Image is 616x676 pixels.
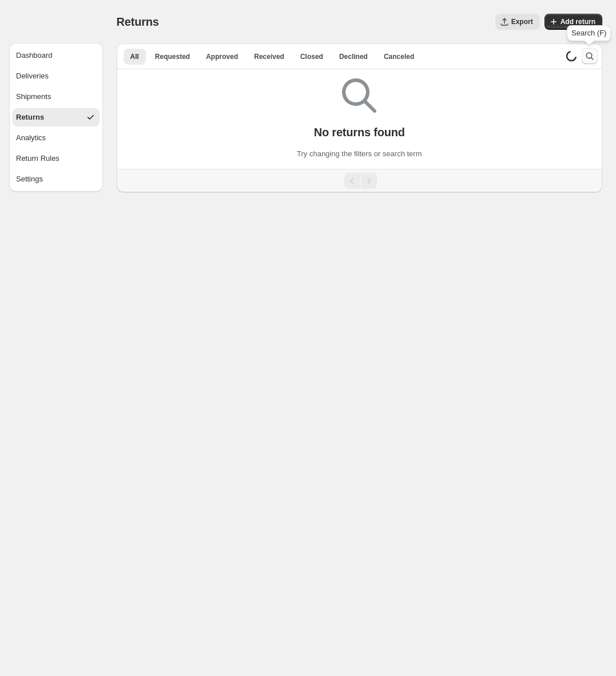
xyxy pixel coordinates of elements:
[130,52,139,61] span: All
[155,52,190,61] span: Requested
[545,14,602,30] button: Add return
[495,14,540,30] button: Export
[297,148,422,160] p: Try changing the filters or search term
[13,67,100,85] button: Deliveries
[582,48,598,64] button: Search and filter results
[16,153,59,164] div: Return Rules
[384,52,414,61] span: Canceled
[206,52,238,61] span: Approved
[16,70,49,82] div: Deliveries
[300,52,323,61] span: Closed
[117,169,603,192] nav: Pagination
[16,91,51,102] div: Shipments
[13,129,100,147] button: Analytics
[511,17,533,26] span: Export
[16,132,46,144] div: Analytics
[13,108,100,126] button: Returns
[16,173,43,185] div: Settings
[254,52,284,61] span: Received
[339,52,368,61] span: Declined
[13,149,100,168] button: Return Rules
[13,88,100,106] button: Shipments
[561,17,595,26] span: Add return
[16,112,44,123] div: Returns
[13,46,100,65] button: Dashboard
[314,125,405,139] p: No returns found
[13,170,100,188] button: Settings
[117,15,159,28] span: Returns
[342,78,376,113] img: Empty search results
[16,50,53,61] div: Dashboard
